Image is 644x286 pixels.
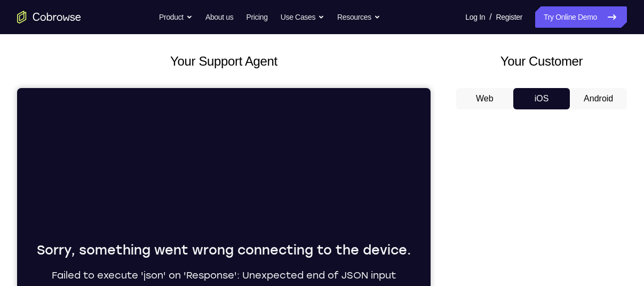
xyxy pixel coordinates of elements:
[456,88,513,109] button: Web
[159,6,193,28] button: Product
[17,11,81,23] a: Go to the home page
[496,6,522,28] a: Register
[281,6,324,28] button: Use Cases
[465,6,485,28] a: Log In
[17,52,431,71] h2: Your Support Agent
[337,6,380,28] button: Resources
[489,11,491,23] span: /
[20,179,394,196] p: Failed to execute 'json' on 'Response': Unexpected end of JSON input
[570,88,627,109] button: Android
[20,154,394,171] p: Sorry, something went wrong connecting to the device.
[456,52,627,71] h2: Your Customer
[535,6,627,28] a: Try Online Demo
[205,6,233,28] a: About us
[246,6,267,28] a: Pricing
[513,88,570,109] button: iOS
